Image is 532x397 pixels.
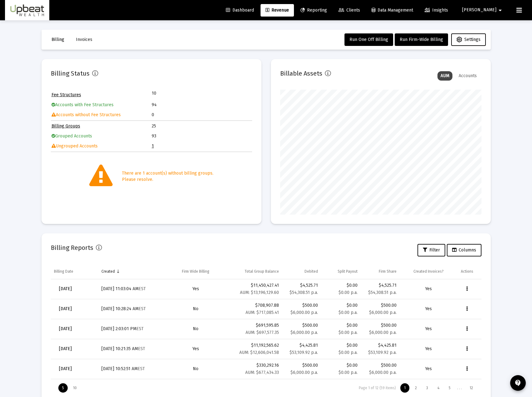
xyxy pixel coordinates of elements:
[139,286,146,291] small: EST
[170,346,221,352] div: Yes
[280,68,322,78] h2: Billable Assets
[226,7,254,13] span: Dashboard
[51,379,481,397] div: Page Navigation
[285,342,318,349] div: $4,425.81
[290,330,318,335] small: $6,000.00 p.a.
[324,302,358,316] div: $0.00
[369,310,397,315] small: $6,000.00 p.a.
[54,303,77,315] a: [DATE]
[59,306,72,311] span: [DATE]
[447,244,481,256] button: Columns
[227,282,279,296] div: $11,450,427.41
[285,322,318,329] div: $500.00
[152,110,251,120] td: 0
[101,286,164,292] div: [DATE] 11:03:04 AM
[295,4,332,17] a: Reporting
[339,7,360,13] span: Clients
[458,264,481,279] td: Column Actions
[101,269,115,274] div: Created
[403,366,455,372] div: Yes
[227,302,279,316] div: $708,907.88
[266,7,289,13] span: Revenue
[51,243,93,253] h2: Billing Reports
[54,269,73,274] div: Billing Date
[339,330,358,335] small: $0.00 p.a.
[46,33,69,46] button: Billing
[300,7,327,13] span: Reporting
[71,33,97,46] button: Invoices
[51,264,99,279] td: Column Billing Date
[403,306,455,312] div: Yes
[101,326,164,332] div: [DATE] 2:03:01 PM
[422,383,432,393] div: Page 3
[451,33,486,46] button: Settings
[344,33,393,46] button: Run One Off Billing
[417,244,445,256] button: Filter
[54,363,77,375] a: [DATE]
[282,264,321,279] td: Column Debited
[136,326,144,331] small: EST
[182,269,209,274] div: Firm Wide Billing
[170,326,221,332] div: No
[445,383,454,393] div: Page 5
[400,264,458,279] td: Column Created Invoices?
[324,282,358,296] div: $0.00
[339,370,358,375] small: $0.00 p.a.
[240,290,279,295] small: AUM: $13,196,129.60
[338,269,358,274] div: Split Payout
[59,326,72,331] span: [DATE]
[224,264,282,279] td: Column Total Group Balance
[400,37,443,42] span: Run Firm-Wide Billing
[76,37,92,42] span: Invoices
[364,302,397,309] div: $500.00
[411,383,421,393] div: Page 2
[290,290,318,295] small: $54,308.51 p.a.
[359,386,396,390] div: Page 1 of 12 (59 items)
[51,68,90,78] h2: Billing Status
[101,306,164,312] div: [DATE] 10:28:24 AM
[51,264,481,397] div: Data grid
[334,4,365,17] a: Clients
[324,362,358,376] div: $0.00
[69,383,81,393] div: Display 10 items on page
[285,302,318,309] div: $500.00
[51,37,64,42] span: Billing
[98,264,167,279] td: Column Created
[122,170,213,176] div: There are 1 account(s) without billing groups.
[170,306,221,312] div: No
[170,286,221,292] div: Yes
[496,4,504,17] mat-icon: arrow_drop_down
[423,247,440,253] span: Filter
[51,110,151,120] td: Accounts without Fee Structures
[285,282,318,289] div: $4,525.71
[437,71,452,81] div: AUM
[138,346,145,351] small: EST
[364,342,397,349] div: $4,425.81
[246,310,279,315] small: AUM: $717,085.41
[51,123,80,129] a: Billing Groups
[425,7,448,13] span: Insights
[245,269,279,274] div: Total Group Balance
[51,141,151,151] td: Ungrouped Accounts
[59,286,72,291] span: [DATE]
[152,122,251,131] td: 25
[290,370,318,375] small: $6,000.00 p.a.
[349,37,388,42] span: Run One Off Billing
[364,322,397,329] div: $500.00
[290,310,318,315] small: $6,000.00 p.a.
[456,37,481,42] span: Settings
[369,330,397,335] small: $6,000.00 p.a.
[413,269,444,274] div: Created Invoices?
[455,4,511,16] button: [PERSON_NAME]
[369,370,397,375] small: $6,000.00 p.a.
[339,310,358,315] small: $0.00 p.a.
[245,370,279,375] small: AUM: $677,434.33
[462,7,496,13] span: [PERSON_NAME]
[368,290,397,295] small: $54,308.51 p.a.
[455,386,464,390] div: . . .
[514,379,522,387] mat-icon: contact_support
[285,362,318,369] div: $500.00
[239,350,279,355] small: AUM: $12,606,041.58
[400,383,409,393] div: Page 1
[227,342,279,356] div: $11,192,565.62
